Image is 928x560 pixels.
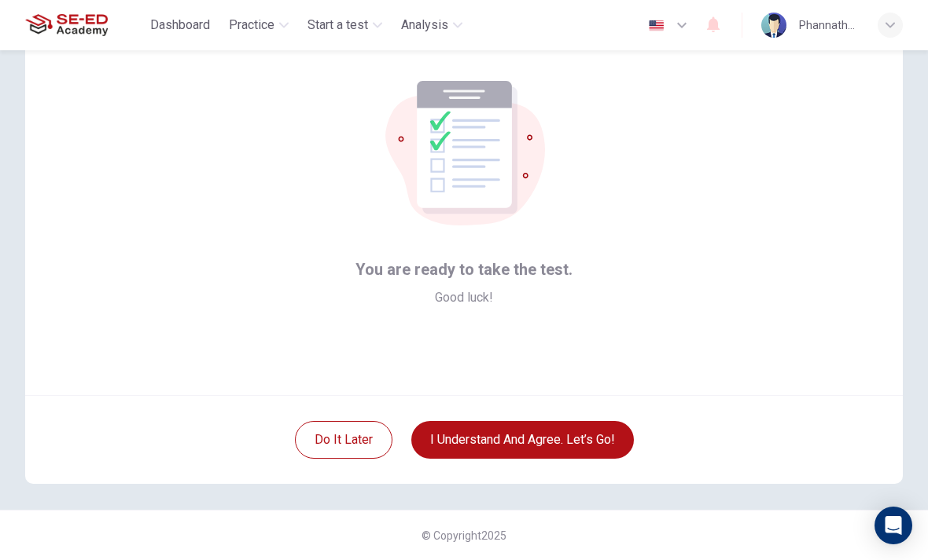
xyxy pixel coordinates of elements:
button: I understand and agree. Let’s go! [411,421,634,459]
span: Good luck! [435,288,493,307]
button: Do it later [295,421,392,459]
a: SE-ED Academy logo [25,9,144,41]
button: Practice [223,11,295,39]
span: Start a test [307,16,368,35]
span: Analysis [401,16,448,35]
button: Analysis [395,11,469,39]
button: Dashboard [144,11,216,39]
span: Practice [229,16,274,35]
img: en [646,20,666,31]
div: Open Intercom Messenger [875,507,912,544]
img: SE-ED Academy logo [25,9,108,41]
span: © Copyright 2025 [422,529,506,542]
div: Phannathorn Promraksa [799,16,859,35]
button: Start a test [301,11,389,39]
span: Dashboard [150,16,210,35]
span: You are ready to take the test. [355,257,573,282]
img: Profile picture [761,13,786,38]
